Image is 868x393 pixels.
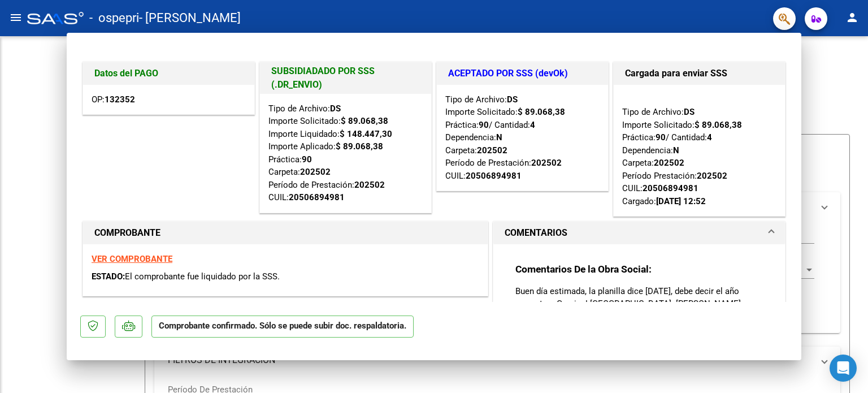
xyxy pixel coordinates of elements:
[125,271,280,282] span: El comprobante fue liquidado por la SSS.
[656,196,706,206] strong: [DATE] 12:52
[697,171,727,181] strong: 202502
[531,158,562,168] strong: 202502
[300,167,331,177] strong: 202502
[302,154,312,165] strong: 90
[151,316,414,338] p: Comprobante confirmado. Sólo se puede subir doc. respaldatoria.
[625,67,774,80] h1: Cargada para enviar SSS
[448,67,597,80] h1: ACEPTADO POR SSS (devOk)
[268,102,423,204] div: Tipo de Archivo: Importe Solicitado: Importe Liquidado: Importe Aplicado: Práctica: Carpeta: Perí...
[341,116,388,126] strong: $ 89.068,38
[830,355,857,382] div: Open Intercom Messenger
[445,93,600,183] div: Tipo de Archivo: Importe Solicitado: Práctica: / Cantidad: Dependencia: Carpeta: Período de Prest...
[336,141,383,152] strong: $ 89.068,38
[707,132,712,142] strong: 4
[477,145,507,156] strong: 202502
[289,191,345,204] div: 20506894981
[695,120,742,130] strong: $ 89.068,38
[515,264,652,275] strong: Comentarios De la Obra Social:
[92,254,172,264] a: VER COMPROBANTE
[684,107,695,117] strong: DS
[493,222,785,244] mat-expansion-panel-header: COMENTARIOS
[92,271,125,282] span: ESTADO:
[271,64,420,92] h1: SUBSIDIADADO POR SSS (.DR_ENVIO)
[530,120,535,130] strong: 4
[507,94,518,105] strong: DS
[466,170,522,183] div: 20506894981
[656,132,666,142] strong: 90
[94,67,243,80] h1: Datos del PAGO
[92,94,135,105] span: OP:
[105,94,135,105] strong: 132352
[94,227,160,238] strong: COMPROBANTE
[330,103,341,114] strong: DS
[673,145,679,156] strong: N
[654,158,684,168] strong: 202502
[493,244,785,361] div: COMENTARIOS
[354,180,385,190] strong: 202502
[496,132,502,142] strong: N
[643,182,698,195] div: 20506894981
[515,285,763,310] p: Buen día estimada, la planilla dice [DATE], debe decir el año correcto... Gracias! [GEOGRAPHIC_DA...
[479,120,489,130] strong: 90
[505,226,567,240] h1: COMENTARIOS
[340,129,392,139] strong: $ 148.447,30
[518,107,565,117] strong: $ 89.068,38
[622,93,776,208] div: Tipo de Archivo: Importe Solicitado: Práctica: / Cantidad: Dependencia: Carpeta: Período Prestaci...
